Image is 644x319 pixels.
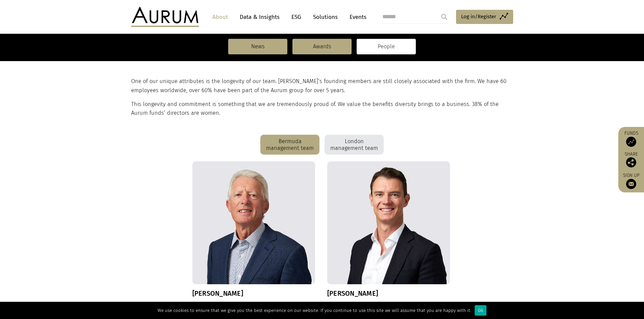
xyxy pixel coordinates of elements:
[292,39,352,54] a: Awards
[622,152,641,167] div: Share
[626,179,636,189] img: Sign up to our newsletter
[325,135,384,155] div: London management team
[131,7,199,27] img: Aurum
[346,11,366,23] a: Events
[209,11,231,23] a: About
[475,305,486,316] div: Ok
[456,10,513,24] a: Log in/Register
[327,289,450,297] h3: [PERSON_NAME]
[288,11,305,23] a: ESG
[626,137,636,147] img: Access Funds
[310,11,341,23] a: Solutions
[622,130,641,147] a: Funds
[626,157,636,167] img: Share this post
[622,172,641,189] a: Sign up
[228,39,287,54] a: News
[236,11,283,23] a: Data & Insights
[260,135,319,155] div: Bermuda management team
[131,100,511,118] p: This longevity and commitment is something that we are tremendously proud of. We value the benefi...
[437,10,451,24] input: Submit
[461,12,496,21] span: Log in/Register
[131,77,511,95] p: One of our unique attributes is the longevity of our team. [PERSON_NAME]’s founding members are s...
[192,289,315,297] h3: [PERSON_NAME]
[357,39,416,54] a: People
